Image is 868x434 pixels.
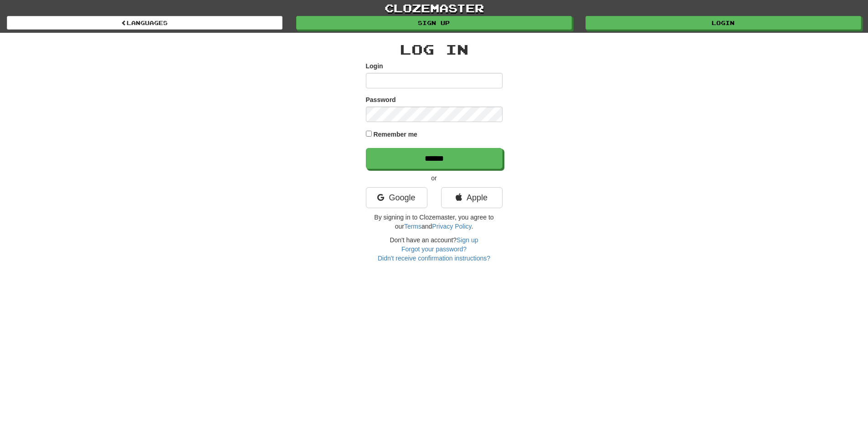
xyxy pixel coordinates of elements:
a: Google [366,187,427,208]
p: or [366,174,503,183]
label: Login [366,61,383,71]
a: Apple [441,187,503,208]
h2: Log In [366,42,503,57]
a: Didn't receive confirmation instructions? [378,255,490,262]
p: By signing in to Clozemaster, you agree to our and . [366,213,503,231]
a: Sign up [457,236,478,244]
a: Terms [404,223,421,230]
a: Login [586,16,861,30]
a: Privacy Policy [432,223,471,230]
a: Sign up [296,16,572,30]
a: Languages [7,16,282,30]
a: Forgot your password? [401,245,467,253]
label: Remember me [373,130,417,139]
div: Don't have an account? [366,235,503,263]
label: Password [366,95,396,104]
